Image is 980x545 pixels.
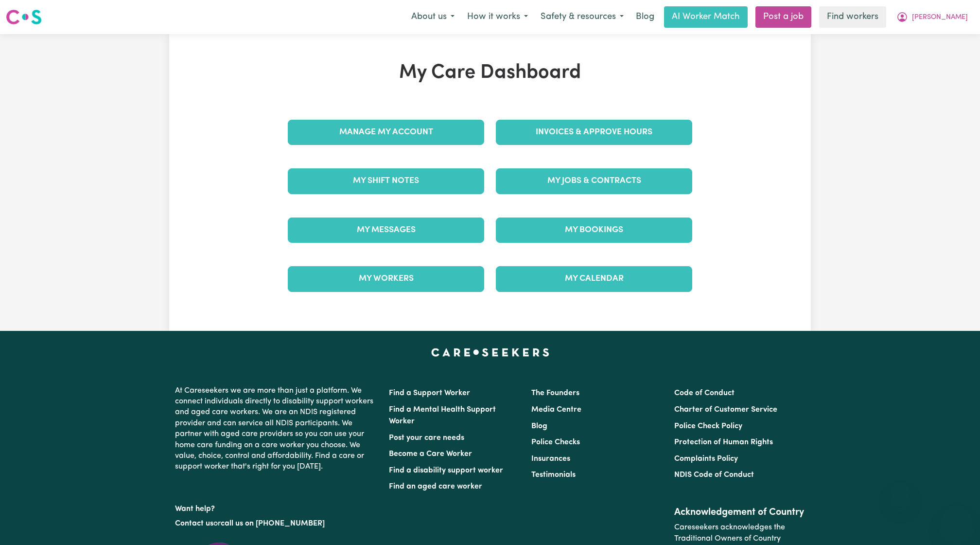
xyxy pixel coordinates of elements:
[221,520,325,527] a: call us on [PHONE_NUMBER]
[531,389,579,397] a: The Founders
[531,471,576,479] a: Testimonials
[175,500,377,514] p: Want help?
[175,381,377,476] p: At Careseekers we are more than just a platform. We connect individuals directly to disability su...
[755,6,811,28] a: Post a job
[674,389,735,397] a: Code of Conduct
[389,467,503,474] a: Find a disability support worker
[496,120,692,145] a: Invoices & Approve Hours
[534,7,630,27] button: Safety & resources
[496,218,692,243] a: My Bookings
[389,483,482,490] a: Find an aged care worker
[288,168,484,194] a: My Shift Notes
[674,438,773,446] a: Protection of Human Rights
[674,471,754,479] a: NDIS Code of Conduct
[674,422,742,430] a: Police Check Policy
[431,348,549,356] a: Careseekers home page
[531,422,547,430] a: Blog
[891,483,910,502] iframe: Close message
[389,406,496,425] a: Find a Mental Health Support Worker
[664,6,748,28] a: AI Worker Match
[531,406,581,414] a: Media Centre
[389,450,472,458] a: Become a Care Worker
[674,406,777,414] a: Charter of Customer Service
[288,218,484,243] a: My Messages
[175,514,377,533] p: or
[531,438,580,446] a: Police Checks
[912,12,968,23] span: [PERSON_NAME]
[674,507,805,518] h2: Acknowledgement of Country
[389,389,470,397] a: Find a Support Worker
[890,7,974,27] button: My Account
[674,455,738,463] a: Complaints Policy
[175,520,213,527] a: Contact us
[288,266,484,291] a: My Workers
[630,6,660,28] a: Blog
[496,168,692,194] a: My Jobs & Contracts
[496,266,692,291] a: My Calendar
[819,6,886,28] a: Find workers
[6,6,42,28] a: Careseekers logo
[941,506,972,537] iframe: Button to launch messaging window
[405,7,461,27] button: About us
[531,455,570,463] a: Insurances
[461,7,534,27] button: How it works
[6,8,42,26] img: Careseekers logo
[288,120,484,145] a: Manage My Account
[389,434,464,442] a: Post your care needs
[282,61,698,85] h1: My Care Dashboard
